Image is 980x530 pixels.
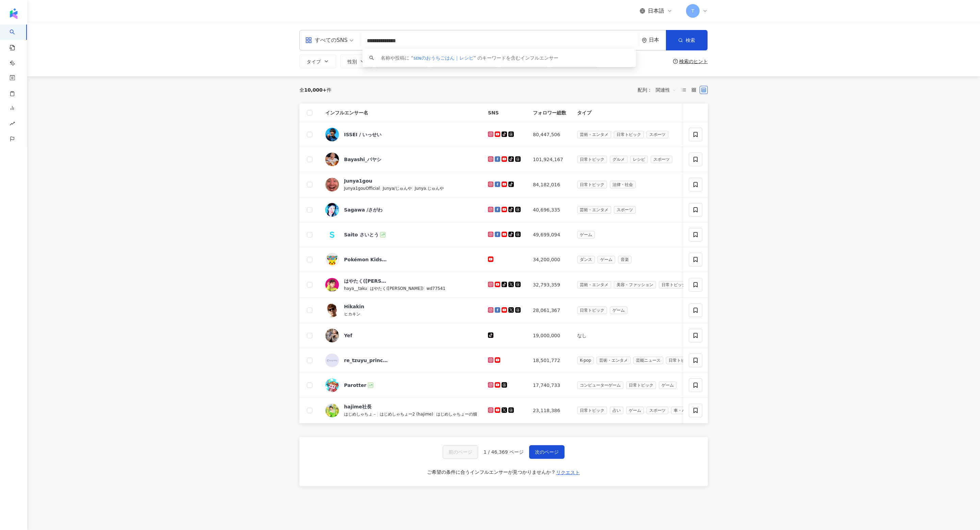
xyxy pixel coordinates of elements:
div: 検索のヒント [679,59,708,64]
div: Sagawa /さがわ [344,206,382,213]
td: 49,699,094 [527,222,572,247]
img: logo icon [8,8,19,19]
span: 検索 [686,37,695,43]
img: KOL Avatar [325,378,339,392]
img: KOL Avatar [325,329,339,342]
span: スポーツ [647,407,668,414]
a: KOL AvatarSagawa /さがわ [325,203,477,217]
span: 法律・社会 [610,181,636,188]
span: K-pop [577,357,594,364]
span: Junya.じゅんや [415,186,444,191]
div: Pokémon Kids TV [344,256,388,263]
span: ゲーム [598,256,615,263]
span: スポーツ [647,131,668,138]
a: KOL AvatarParotter [325,378,477,392]
span: 関連性 [656,84,676,95]
img: KOL Avatar [325,153,339,166]
button: 次のページ [529,445,565,459]
a: KOL Avatarre_tzuyu_princess [325,354,477,367]
span: スポーツ [651,156,672,163]
div: Junya1gou [344,177,372,184]
img: KOL Avatar [325,253,339,266]
div: Bayashi_バヤシ [344,156,381,163]
span: search [369,56,374,60]
td: 23,118,386 [527,398,572,423]
a: KOL AvatarJunya1gouJunya1gouOfficial|Junya/じゅんや|Junya.じゅんや [325,177,477,192]
span: | [412,185,415,191]
span: question-circle [673,59,678,64]
span: はやたく([PERSON_NAME]) [370,286,423,291]
span: ゲーム [577,231,595,238]
span: 車・バイク [671,407,697,414]
span: 日常トピック [577,181,607,188]
img: KOL Avatar [325,203,339,217]
img: KOL Avatar [325,303,339,317]
span: | [367,285,370,291]
div: ISSEI / いっせい [344,131,381,138]
span: スポーツ [614,206,636,214]
span: | [380,185,383,191]
td: 101,924,167 [527,147,572,172]
span: ゲーム [610,307,627,314]
span: 日常トピック [614,131,644,138]
span: 美容・ファッション [614,281,656,289]
div: ご希望の条件に合うインフルエンサーが見つかりませんか？ [427,469,556,476]
div: 名称や投稿に “ ” のキーワードを含むインフルエンサー [381,54,558,62]
div: はやたく([PERSON_NAME]) [344,278,388,284]
div: re_tzuyu_princess [344,357,388,364]
div: Hikakin [344,303,364,310]
img: KOL Avatar [325,404,339,417]
span: 芸術・エンタメ [577,281,611,289]
td: 28,061,367 [527,298,572,323]
button: タイプ [299,54,336,68]
td: 84,182,016 [527,172,572,198]
div: Yef [344,332,352,339]
a: KOL AvatarHikakinヒカキン [325,303,477,317]
th: インフルエンサー名 [320,104,483,122]
td: 34,200,000 [527,247,572,272]
a: KOL AvatarISSEI / いっせい [325,128,477,141]
span: 音楽 [618,256,632,263]
span: 次のページ [535,449,559,455]
span: T [691,7,695,15]
span: はじめしゃちょ－ [344,412,377,417]
a: KOL AvatarPokémon Kids TV [325,253,477,266]
span: | [377,411,380,417]
span: グルメ [610,156,627,163]
div: Parotter [344,382,366,389]
span: 性別 [347,59,357,64]
th: SNS [483,104,527,122]
span: レシピ [630,156,648,163]
div: 全 件 [299,87,331,93]
span: appstore [305,37,312,44]
div: hajime社長 [344,403,372,410]
img: KOL Avatar [325,128,339,141]
img: KOL Avatar [325,178,339,191]
span: コンピューターゲーム [577,381,623,389]
span: Junya1gouOfficial [344,186,380,191]
span: 芸術・エンタメ [577,206,611,214]
button: リクエスト [556,467,580,478]
span: はじめしゃちょー2 (hajime) [380,412,434,417]
div: 日本 [649,37,666,43]
img: KOL Avatar [325,354,339,367]
span: ゲーム [626,407,644,414]
button: 前のページ [443,445,478,459]
a: KOL AvatarSaito さいとう [325,228,477,241]
span: environment [642,38,647,43]
button: 検索 [666,30,707,50]
span: 日常トピック [577,156,607,163]
span: 芸能ニュース [633,357,663,364]
span: Junya/じゅんや [383,186,412,191]
span: 日常トピック [577,307,607,314]
span: | [433,411,436,417]
a: KOL AvatarBayashi_バヤシ [325,153,477,166]
span: haya__taku [344,286,367,291]
div: なし [577,332,794,339]
span: 占い [610,407,623,414]
a: search [10,25,23,98]
div: すべてのSNS [305,35,347,46]
th: タイプ [572,104,799,122]
span: | [423,285,426,291]
td: 18,501,772 [527,348,572,373]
